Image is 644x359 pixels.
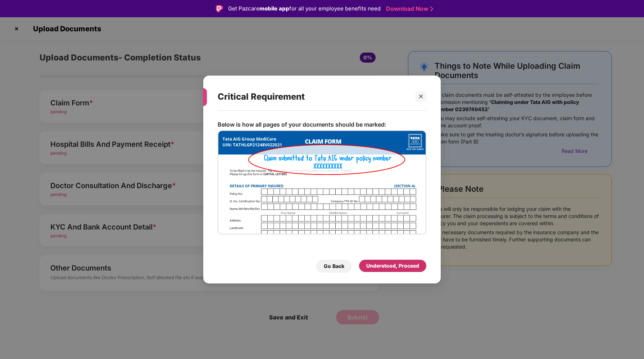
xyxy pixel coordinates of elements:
img: Stroke [430,5,433,13]
img: Logo [216,5,223,12]
div: Critical Requirement [218,83,409,111]
div: Go Back [324,262,344,270]
p: Below is how all pages of your documents should be marked: [218,121,386,128]
div: Understood, Proceed [366,262,419,270]
div: Get Pazcare for all your employee benefits need [228,4,381,13]
strong: mobile app [259,5,289,12]
img: TATA_AIG_HI.png [218,130,426,235]
span: close [418,94,423,99]
a: Download Now [386,5,431,13]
